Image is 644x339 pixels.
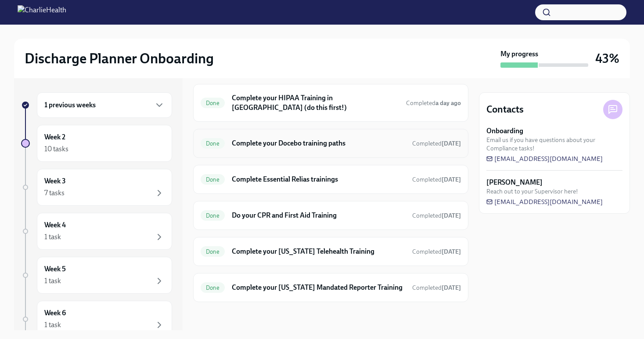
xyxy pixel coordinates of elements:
[44,276,61,286] div: 1 task
[486,154,603,163] a: [EMAIL_ADDRESS][DOMAIN_NAME]
[500,49,538,59] strong: My progress
[44,188,65,198] div: 7 tasks
[201,172,461,186] a: DoneComplete Essential Relias trainingsCompleted[DATE]
[412,212,461,219] span: Completed
[442,212,461,219] strong: [DATE]
[442,284,461,292] strong: [DATE]
[232,247,405,256] h6: Complete your [US_STATE] Telehealth Training
[21,257,172,294] a: Week 51 task
[201,244,461,259] a: DoneComplete your [US_STATE] Telehealth TrainingCompleted[DATE]
[486,197,603,206] a: [EMAIL_ADDRESS][DOMAIN_NAME]
[442,248,461,255] strong: [DATE]
[44,220,66,230] h6: Week 4
[406,99,461,107] span: Completed
[486,178,543,187] strong: [PERSON_NAME]
[201,176,225,183] span: Done
[412,176,461,183] span: Completed
[44,176,66,186] h6: Week 3
[25,50,214,67] h2: Discharge Planner Onboarding
[232,211,405,220] h6: Do your CPR and First Aid Training
[21,125,172,162] a: Week 210 tasks
[21,169,172,206] a: Week 37 tasks
[201,281,461,295] a: DoneComplete your [US_STATE] Mandated Reporter TrainingCompleted[DATE]
[201,100,225,106] span: Done
[412,248,461,256] span: August 19th, 2025 11:31
[37,92,172,118] div: 1 previous weeks
[232,175,405,184] h6: Complete Essential Relias trainings
[18,5,66,19] img: CharlieHealth
[44,320,61,330] div: 1 task
[232,93,399,113] h6: Complete your HIPAA Training in [GEOGRAPHIC_DATA] (do this first!)
[412,140,461,147] span: Completed
[412,175,461,184] span: August 21st, 2025 15:45
[44,132,65,142] h6: Week 2
[406,99,461,107] span: August 21st, 2025 08:39
[232,283,405,292] h6: Complete your [US_STATE] Mandated Reporter Training
[21,301,172,338] a: Week 61 task
[232,139,405,148] h6: Complete your Docebo training paths
[201,212,225,219] span: Done
[486,126,523,136] strong: Onboarding
[412,248,461,255] span: Completed
[44,308,66,318] h6: Week 6
[44,232,61,242] div: 1 task
[442,176,461,183] strong: [DATE]
[44,144,68,154] div: 10 tasks
[442,140,461,147] strong: [DATE]
[486,136,622,153] span: Email us if you have questions about your Compliance tasks!
[21,213,172,250] a: Week 41 task
[412,139,461,148] span: August 22nd, 2025 12:38
[486,103,524,116] h4: Contacts
[595,51,619,66] h3: 43%
[435,99,461,107] strong: a day ago
[201,136,461,150] a: DoneComplete your Docebo training pathsCompleted[DATE]
[201,248,225,255] span: Done
[412,284,461,292] span: August 19th, 2025 13:51
[486,187,578,196] span: Reach out to your Supervisor here!
[201,140,225,147] span: Done
[412,211,461,220] span: August 19th, 2025 10:22
[44,264,66,274] h6: Week 5
[201,284,225,291] span: Done
[412,284,461,292] span: Completed
[201,91,461,114] a: DoneComplete your HIPAA Training in [GEOGRAPHIC_DATA] (do this first!)Completeda day ago
[201,208,461,222] a: DoneDo your CPR and First Aid TrainingCompleted[DATE]
[44,100,96,110] h6: 1 previous weeks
